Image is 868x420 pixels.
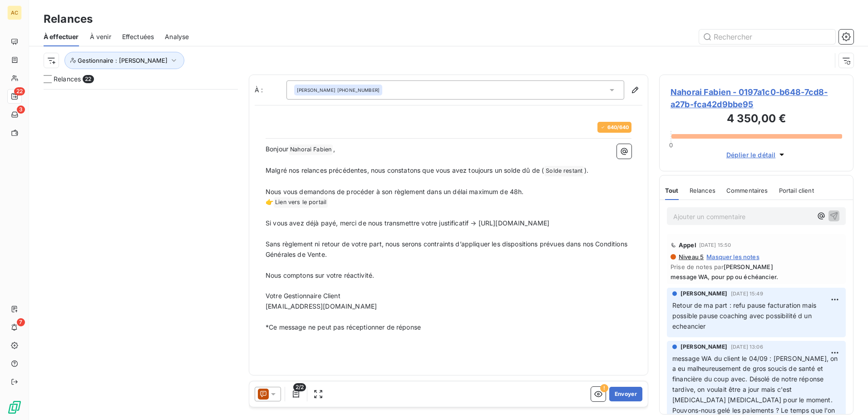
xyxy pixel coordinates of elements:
span: *Ce message ne peut pas réceptionner de réponse [266,323,421,331]
span: [DATE] 15:50 [699,242,731,248]
span: Nahorai Fabien [289,145,333,155]
label: À : [255,85,286,95]
div: [PHONE_NUMBER] [297,87,380,93]
div: grid [44,89,238,420]
span: Tout [665,187,679,194]
span: Nous vous demandons de procéder à son règlement dans un délai maximum de 48h. [266,188,524,195]
span: Effectuées [122,32,154,41]
span: Analyse [165,32,189,41]
span: [PERSON_NAME] [681,290,727,298]
span: Lien vers le portail [274,197,328,208]
span: 0 [669,141,673,149]
span: Retour de ma part : refu pause facturation mais possible pause coaching avec possibilité d un ech... [672,301,818,330]
iframe: Intercom live chat [837,389,859,411]
span: [EMAIL_ADDRESS][DOMAIN_NAME] [266,302,377,310]
span: 7 [17,318,25,326]
span: 22 [14,87,25,95]
span: , [333,145,335,153]
span: 3 [17,105,25,114]
input: Rechercher [699,30,835,44]
span: À venir [90,32,111,41]
span: 22 [83,75,94,83]
span: Votre Gestionnaire Client [266,292,340,300]
span: Si vous avez déjà payé, merci de nous transmettre votre justificatif → [URL][DOMAIN_NAME] [266,219,549,227]
span: Masquer les notes [706,253,759,260]
span: Niveau 5 [678,253,704,260]
span: Malgré nos relances précédentes, nous constatons que vous avez toujours un solde dû de ( [266,166,544,174]
span: Commentaires [726,187,768,194]
span: Prise de notes par [671,263,842,270]
span: [DATE] 13:06 [731,344,763,350]
span: [PERSON_NAME] [724,263,773,270]
span: Sans règlement ni retour de votre part, nous serons contraints d’appliquer les dispositions prévu... [266,240,629,258]
span: À effectuer [44,32,79,41]
h3: 4 350,00 € [671,110,842,129]
span: Appel [679,241,696,249]
span: [PERSON_NAME] [681,343,727,351]
div: AC [7,5,22,20]
button: Déplier le détail [724,150,789,160]
span: Relances [690,187,715,194]
span: Nous comptons sur votre réactivité. [266,271,374,279]
span: Solde restant [544,166,584,176]
span: Relances [54,75,81,84]
span: Déplier le détail [726,150,776,160]
span: Gestionnaire : [PERSON_NAME] [78,57,168,64]
span: ). [584,166,588,174]
span: 2/2 [293,383,306,391]
span: Bonjour [266,145,288,153]
span: 👉 [266,198,273,205]
span: Nahorai Fabien - 0197a1c0-b648-7cd8-a27b-fca42d9bbe95 [671,86,842,110]
img: Logo LeanPay [7,400,22,415]
button: Envoyer [609,387,642,401]
span: Portail client [779,187,814,194]
h3: Relances [44,11,93,27]
span: 640 / 640 [607,125,629,130]
span: [DATE] 15:49 [731,291,763,296]
button: Gestionnaire : [PERSON_NAME] [64,52,184,69]
span: [PERSON_NAME] [297,87,335,93]
span: message WA, pour pp ou échéancier. [671,273,842,280]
